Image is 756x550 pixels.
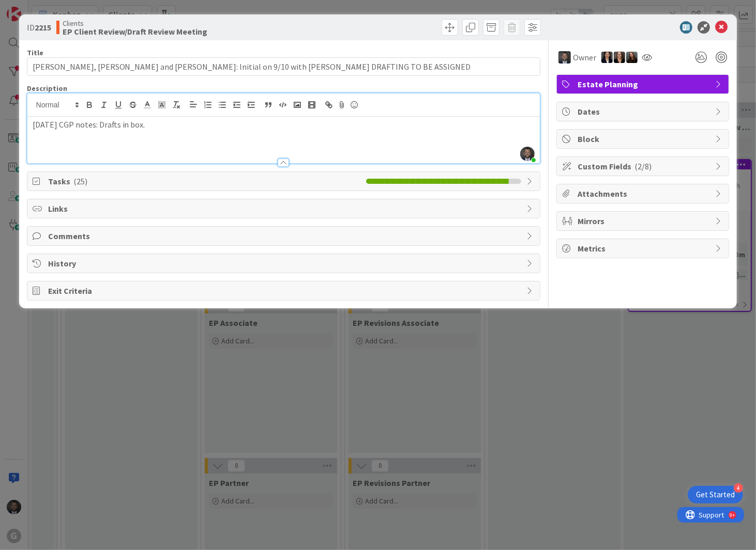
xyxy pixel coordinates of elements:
[48,175,361,187] span: Tasks
[63,27,208,36] b: EP Client Review/Draft Review Meeting
[33,119,535,131] p: [DATE] CGP notes: Drafts in box.
[22,2,47,14] span: Support
[52,4,57,12] div: 9+
[688,486,743,504] div: Open Get Started checklist, remaining modules: 4
[520,147,535,161] img: wzH2imhg0mojHoyMk0lGkKSPkwpQz0u9.webp
[634,161,652,171] span: ( 2/8 )
[27,21,51,34] span: ID
[578,187,710,200] span: Attachments
[578,133,710,145] span: Block
[696,490,735,500] div: Get Started
[48,285,522,297] span: Exit Criteria
[573,51,596,64] span: Owner
[578,78,710,90] span: Estate Planning
[578,105,710,118] span: Dates
[27,57,541,76] input: type card name here...
[73,176,87,186] span: ( 25 )
[578,242,710,255] span: Metrics
[578,215,710,227] span: Mirrors
[558,51,571,64] img: JW
[614,52,625,63] img: MW
[734,483,743,493] div: 4
[48,230,522,242] span: Comments
[48,202,522,215] span: Links
[578,160,710,172] span: Custom Fields
[626,52,638,63] img: AM
[27,84,67,93] span: Description
[35,22,51,33] b: 2215
[27,48,43,57] label: Title
[48,257,522,270] span: History
[601,52,613,63] img: AM
[63,19,208,27] span: Clients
